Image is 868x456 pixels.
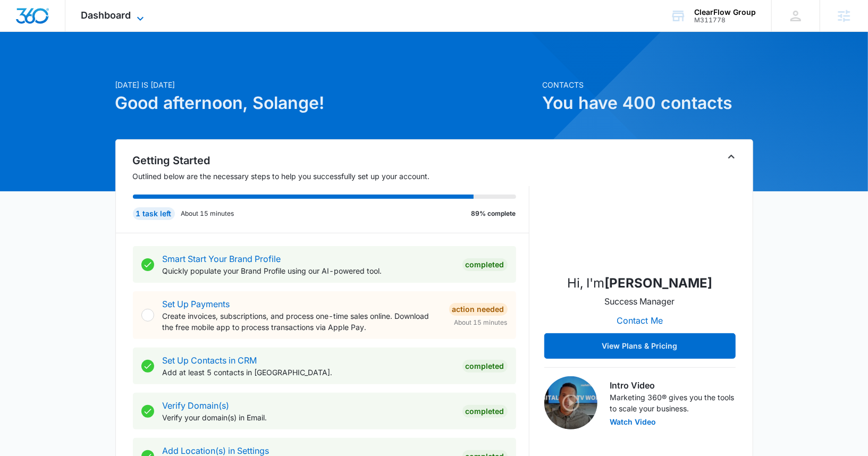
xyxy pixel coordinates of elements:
[544,333,736,359] button: View Plans & Pricing
[133,153,529,168] h2: Getting Started
[163,412,454,423] p: Verify your domain(s) in Email.
[115,79,536,90] p: [DATE] is [DATE]
[725,150,738,163] button: Toggle Collapse
[610,392,736,414] p: Marketing 360® gives you the tools to scale your business.
[133,207,175,220] div: 1 task left
[133,171,529,182] p: Outlined below are the necessary steps to help you successfully set up your account.
[694,16,756,24] div: account id
[567,274,712,293] p: Hi, I'm
[163,265,454,276] p: Quickly populate your Brand Profile using our AI-powered tool.
[163,445,269,456] a: Add Location(s) in Settings
[610,418,656,426] button: Watch Video
[462,405,508,418] div: Completed
[606,308,673,333] button: Contact Me
[587,159,693,265] img: Cole Rouse
[610,379,736,392] h3: Intro Video
[115,90,536,116] h1: Good afternoon, Solange!
[462,360,508,373] div: Completed
[604,275,712,291] strong: [PERSON_NAME]
[163,355,257,366] a: Set Up Contacts in CRM
[163,310,441,333] p: Create invoices, subscriptions, and process one-time sales online. Download the free mobile app t...
[454,318,508,327] span: About 15 minutes
[163,367,454,378] p: Add at least 5 contacts in [GEOGRAPHIC_DATA].
[543,90,753,116] h1: You have 400 contacts
[163,254,281,264] a: Smart Start Your Brand Profile
[543,79,753,90] p: Contacts
[163,299,230,309] a: Set Up Payments
[163,400,230,411] a: Verify Domain(s)
[694,8,756,16] div: account name
[462,258,508,271] div: Completed
[449,303,508,316] div: Action Needed
[181,209,234,218] p: About 15 minutes
[544,376,597,429] img: Intro Video
[81,10,131,21] span: Dashboard
[605,295,675,308] p: Success Manager
[471,209,516,218] p: 89% complete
